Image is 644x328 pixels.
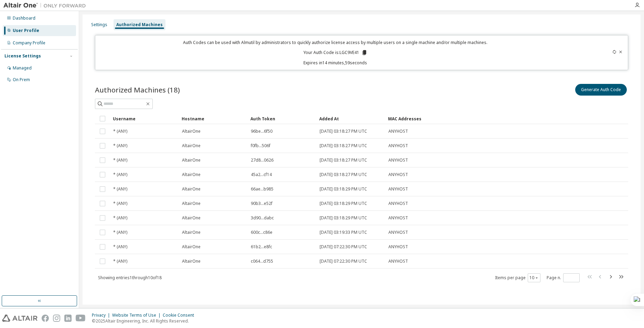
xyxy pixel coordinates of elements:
span: [DATE] 07:22:30 PM UTC [320,244,367,250]
span: ANYHOST [388,157,408,163]
span: [DATE] 03:18:29 PM UTC [320,186,367,192]
span: c064...d755 [251,259,273,264]
span: AltairOne [182,259,201,264]
span: * (ANY) [113,157,127,163]
span: AltairOne [182,157,201,163]
span: [DATE] 03:18:27 PM UTC [320,143,367,149]
span: ANYHOST [388,129,408,134]
span: AltairOne [182,201,201,206]
span: * (ANY) [113,215,127,221]
div: Dashboard [13,15,35,21]
div: User Profile [13,28,39,33]
span: 27d8...0626 [251,157,273,163]
button: 10 [529,275,539,281]
img: Altair One [3,2,89,9]
img: facebook.svg [42,315,49,322]
span: * (ANY) [113,201,127,206]
span: ANYHOST [388,259,408,264]
div: Website Terms of Use [112,313,163,318]
img: altair_logo.svg [2,315,37,322]
span: AltairOne [182,143,201,149]
span: [DATE] 03:18:27 PM UTC [320,157,367,163]
span: f0fb...506f [251,143,270,149]
span: [DATE] 03:18:27 PM UTC [320,172,367,177]
span: [DATE] 03:18:27 PM UTC [320,129,367,134]
span: AltairOne [182,230,201,235]
span: ANYHOST [388,201,408,206]
img: youtube.svg [76,315,86,322]
button: Generate Auth Code [575,84,627,96]
span: * (ANY) [113,186,127,192]
span: Showing entries 1 through 10 of 18 [98,275,162,281]
div: Privacy [92,313,112,318]
span: AltairOne [182,186,201,192]
span: ANYHOST [388,143,408,149]
p: Expires in 14 minutes, 59 seconds [99,60,571,66]
span: AltairOne [182,129,201,134]
span: Authorized Machines (18) [95,85,180,95]
span: * (ANY) [113,230,127,235]
span: [DATE] 03:19:33 PM UTC [320,230,367,235]
p: © 2025 Altair Engineering, Inc. All Rights Reserved. [92,318,198,324]
span: ANYHOST [388,172,408,177]
span: 61b2...e8fc [251,244,272,250]
span: ANYHOST [388,215,408,221]
span: * (ANY) [113,172,127,177]
span: 66ae...b985 [251,186,273,192]
span: [DATE] 03:18:29 PM UTC [320,201,367,206]
span: 600c...c86e [251,230,272,235]
div: Cookie Consent [163,313,198,318]
span: 45a2...cf14 [251,172,272,177]
span: 3d90...dabc [251,215,274,221]
span: Page n. [547,273,580,282]
span: [DATE] 03:18:29 PM UTC [320,215,367,221]
div: License Settings [4,53,41,59]
span: * (ANY) [113,143,127,149]
img: linkedin.svg [64,315,72,322]
span: * (ANY) [113,244,127,250]
div: Authorized Machines [116,22,163,28]
div: Auth Token [250,113,314,124]
p: Auth Codes can be used with Almutil by administrators to quickly authorize license access by mult... [99,40,571,45]
span: AltairOne [182,215,201,221]
div: Added At [319,113,383,124]
div: Username [113,113,176,124]
div: Company Profile [13,40,45,46]
div: MAC Addresses [388,113,556,124]
div: On Prem [13,77,30,83]
span: 90b3...e52f [251,201,272,206]
span: * (ANY) [113,129,127,134]
span: AltairOne [182,244,201,250]
span: ANYHOST [388,244,408,250]
span: [DATE] 07:22:30 PM UTC [320,259,367,264]
img: instagram.svg [53,315,60,322]
div: Settings [91,22,107,28]
div: Hostname [182,113,245,124]
span: 96be...6f50 [251,129,272,134]
div: Managed [13,65,32,71]
span: ANYHOST [388,230,408,235]
span: AltairOne [182,172,201,177]
span: Items per page [495,273,540,282]
span: ANYHOST [388,186,408,192]
p: Your Auth Code is: LGC9VE41 [303,50,367,56]
span: * (ANY) [113,259,127,264]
